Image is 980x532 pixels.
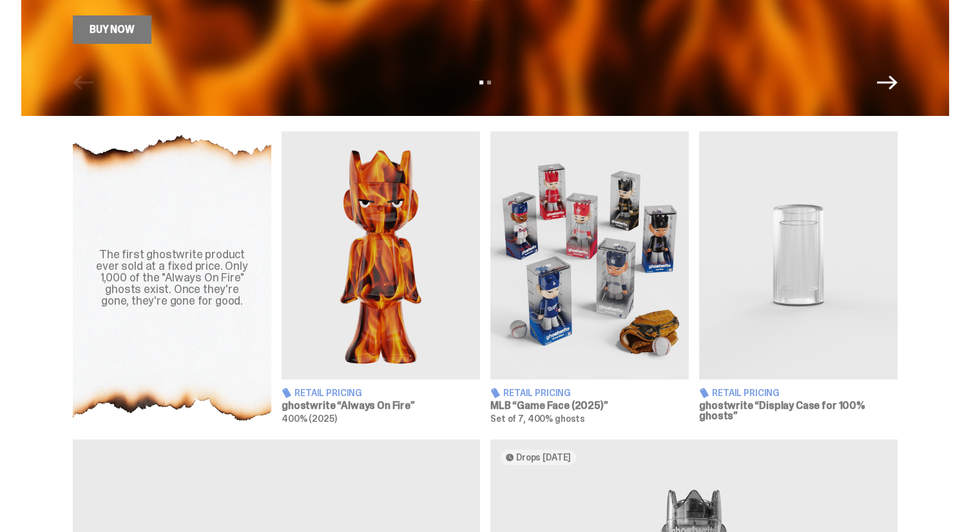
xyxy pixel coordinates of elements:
[282,401,480,411] h3: ghostwrite “Always On Fire”
[73,15,151,44] a: Buy Now
[490,401,689,411] h3: MLB “Game Face (2025)”
[712,388,780,397] span: Retail Pricing
[699,131,898,424] a: Display Case for 100% ghosts Retail Pricing
[479,81,483,84] button: View slide 1
[88,249,256,307] div: The first ghostwrite product ever sold at a fixed price. Only 1,000 of the "Always On Fire" ghost...
[699,401,898,421] h3: ghostwrite “Display Case for 100% ghosts”
[282,131,480,424] a: Always On Fire Retail Pricing
[282,131,480,379] img: Always On Fire
[503,388,571,397] span: Retail Pricing
[294,388,362,397] span: Retail Pricing
[282,413,336,424] span: 400% (2025)
[490,131,689,424] a: Game Face (2025) Retail Pricing
[490,131,689,379] img: Game Face (2025)
[516,452,571,462] span: Drops [DATE]
[877,72,898,93] button: Next
[699,131,898,379] img: Display Case for 100% ghosts
[490,413,585,424] span: Set of 7, 400% ghosts
[487,81,491,84] button: View slide 2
